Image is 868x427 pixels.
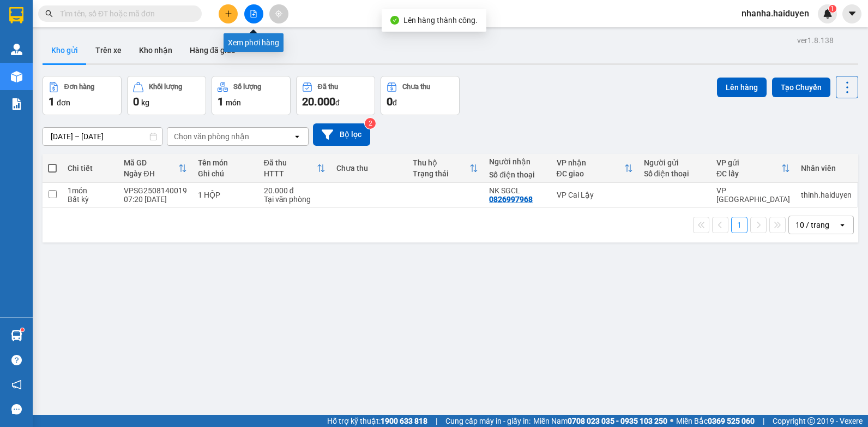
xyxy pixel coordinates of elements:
[212,76,291,115] button: Số lượng1món
[264,169,317,178] div: HTTT
[823,9,833,19] img: icon-new-feature
[302,95,335,108] span: 20.000
[393,98,397,107] span: đ
[830,5,834,13] span: 1
[244,4,263,23] button: file-add
[557,169,624,178] div: ĐC giao
[716,158,781,167] div: VP gửi
[11,355,22,365] span: question-circle
[407,154,484,183] th: Toggle SortBy
[218,95,224,108] span: 1
[708,417,755,425] strong: 0369 525 060
[68,195,113,204] div: Bất kỳ
[318,83,338,91] div: Đã thu
[264,158,317,167] div: Đã thu
[797,34,834,46] div: ver 1.8.138
[198,169,252,178] div: Ghi chú
[275,10,282,17] span: aim
[11,379,22,390] span: notification
[130,37,181,63] button: Kho nhận
[250,10,257,17] span: file-add
[670,419,673,423] span: ⚪️
[763,415,764,427] span: |
[733,7,818,20] span: nhanha.haiduyen
[533,415,667,427] span: Miền Nam
[335,98,340,107] span: đ
[365,118,376,129] sup: 2
[226,98,241,107] span: món
[390,16,399,25] span: check-circle
[644,158,706,167] div: Người gửi
[133,95,139,108] span: 0
[795,220,829,230] div: 10 / trang
[551,154,638,183] th: Toggle SortBy
[711,154,795,183] th: Toggle SortBy
[387,95,393,108] span: 0
[489,186,545,195] div: NK SGCL
[45,10,53,17] span: search
[557,191,633,199] div: VP Cai Lậy
[403,16,478,25] span: Lên hàng thành công.
[772,78,830,97] button: Tạo Chuyến
[124,186,187,195] div: VPSG2508140019
[49,95,55,108] span: 1
[43,37,87,63] button: Kho gửi
[264,195,325,204] div: Tại văn phòng
[264,186,325,195] div: 20.000 đ
[198,191,252,199] div: 1 HỘP
[68,164,113,173] div: Chi tiết
[181,37,244,63] button: Hàng đã giao
[64,83,94,91] div: Đơn hàng
[11,71,22,82] img: warehouse-icon
[717,78,767,97] button: Lên hàng
[436,415,437,427] span: |
[68,186,113,195] div: 1 món
[127,76,206,115] button: Khối lượng0kg
[489,170,545,179] div: Số điện thoại
[269,4,288,23] button: aim
[413,169,469,178] div: Trạng thái
[293,132,302,141] svg: open
[11,404,22,414] span: message
[568,417,667,425] strong: 0708 023 035 - 0935 103 250
[124,169,178,178] div: Ngày ĐH
[313,123,370,146] button: Bộ lọc
[327,415,427,427] span: Hỗ trợ kỹ thuật:
[413,158,469,167] div: Thu hộ
[43,76,122,115] button: Đơn hàng1đơn
[381,76,460,115] button: Chưa thu0đ
[174,131,249,142] div: Chọn văn phòng nhận
[9,7,23,23] img: logo-vxr
[829,5,836,13] sup: 1
[716,186,790,204] div: VP [GEOGRAPHIC_DATA]
[807,417,815,425] span: copyright
[57,98,70,107] span: đơn
[118,154,192,183] th: Toggle SortBy
[124,158,178,167] div: Mã GD
[11,44,22,55] img: warehouse-icon
[801,191,852,199] div: thinh.haiduyen
[225,10,232,17] span: plus
[11,330,22,341] img: warehouse-icon
[336,164,402,173] div: Chưa thu
[644,169,706,178] div: Số điện thoại
[233,83,261,91] div: Số lượng
[402,83,430,91] div: Chưa thu
[149,83,182,91] div: Khối lượng
[87,37,130,63] button: Trên xe
[676,415,755,427] span: Miền Bắc
[842,4,861,23] button: caret-down
[219,4,238,23] button: plus
[124,195,187,204] div: 07:20 [DATE]
[296,76,375,115] button: Đã thu20.000đ
[21,328,24,331] sup: 1
[141,98,149,107] span: kg
[801,164,852,173] div: Nhân viên
[11,98,22,110] img: solution-icon
[731,217,748,233] button: 1
[489,157,545,166] div: Người nhận
[381,417,427,425] strong: 1900 633 818
[43,128,162,145] input: Select a date range.
[838,221,847,229] svg: open
[258,154,331,183] th: Toggle SortBy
